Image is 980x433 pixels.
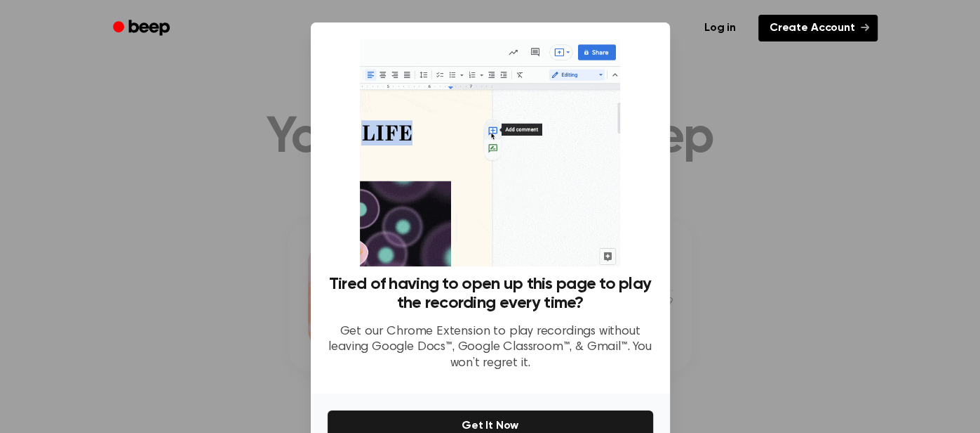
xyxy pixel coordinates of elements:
[758,15,878,41] a: Create Account
[360,39,620,266] img: Beep extension in action
[690,12,750,44] a: Log in
[328,324,653,372] p: Get our Chrome Extension to play recordings without leaving Google Docs™, Google Classroom™, & Gm...
[328,275,653,313] h3: Tired of having to open up this page to play the recording every time?
[103,15,182,42] a: Beep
